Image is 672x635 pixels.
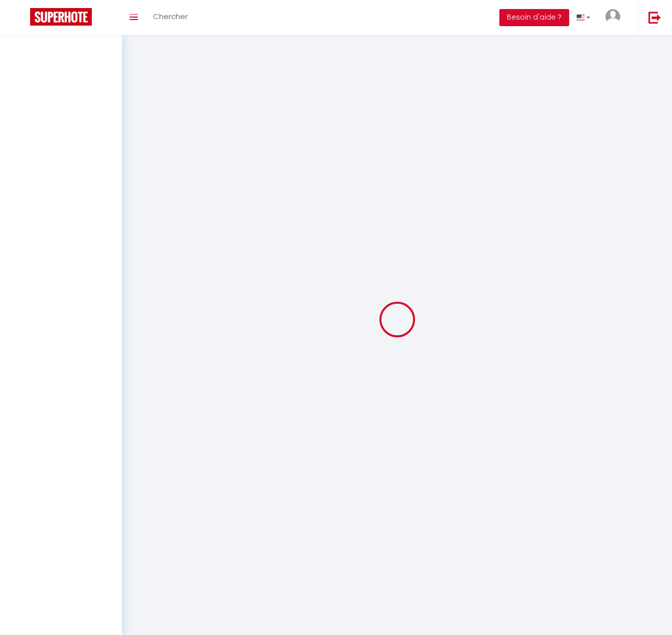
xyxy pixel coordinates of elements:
button: Ouvrir le widget de chat LiveChat [8,4,38,34]
span: Chercher [153,11,188,22]
img: Super Booking [30,8,92,26]
img: logout [648,11,661,24]
img: ... [605,9,620,24]
button: Besoin d'aide ? [499,9,569,26]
